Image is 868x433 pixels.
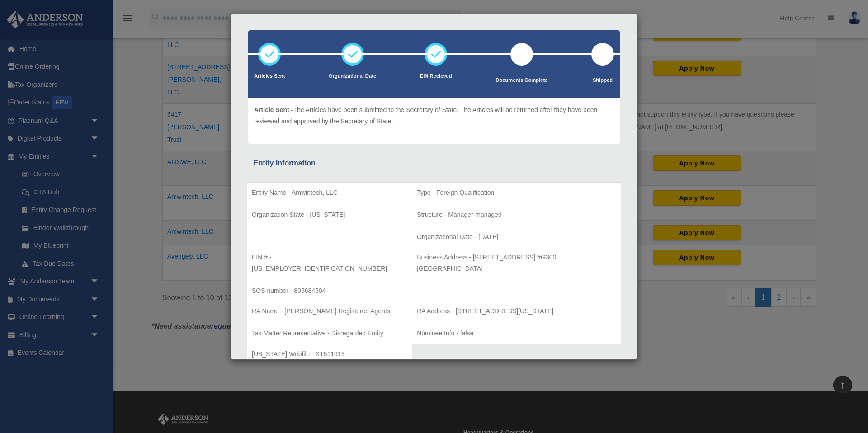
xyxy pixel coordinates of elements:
p: Organization State - [US_STATE] [252,209,407,221]
p: [US_STATE] Webfile - XT511613 [252,348,407,360]
p: Entity Name - Amwintech, LLC [252,187,407,198]
span: Article Sent - [254,106,293,113]
p: Organizational Date [329,72,376,81]
p: Shipped [591,76,614,85]
p: SOS number - 805684504 [252,285,407,297]
p: Type - Foreign Qualification [417,187,616,198]
p: Articles Sent [254,72,285,81]
p: EIN Recieved [420,72,452,81]
p: The Articles have been submitted to the Secretary of State. The Articles will be returned after t... [254,104,614,127]
div: Entity Information [254,157,614,169]
p: Organizational Date - [DATE] [417,231,616,243]
p: RA Address - [STREET_ADDRESS][US_STATE] [417,306,616,317]
p: EIN # - [US_EMPLOYER_IDENTIFICATION_NUMBER] [252,252,407,274]
p: Nominee Info - false [417,328,616,339]
p: Business Address - [STREET_ADDRESS] #G300 [GEOGRAPHIC_DATA] [417,252,616,274]
p: Documents Complete [495,76,547,85]
p: Tax Matter Representative - Disregarded Entity [252,328,407,339]
p: RA Name - [PERSON_NAME] Registered Agents [252,306,407,317]
p: Structure - Manager-managed [417,209,616,221]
